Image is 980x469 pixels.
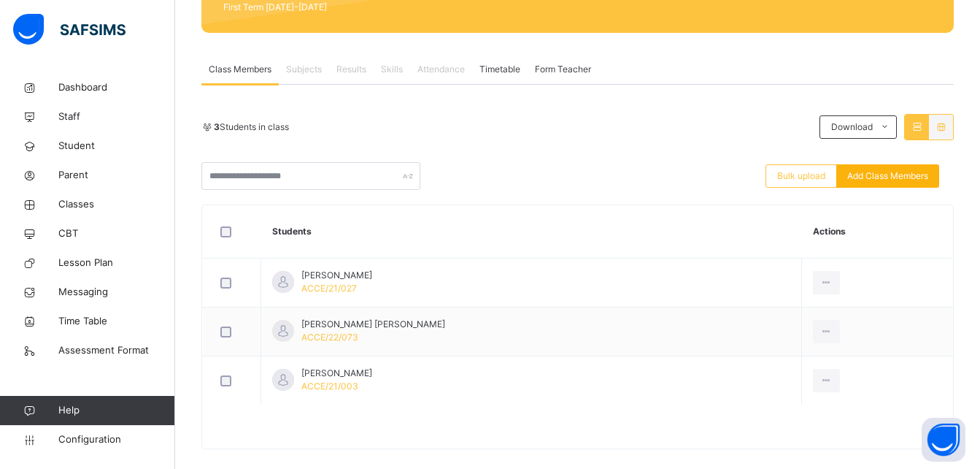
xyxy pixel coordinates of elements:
span: Form Teacher [535,63,591,76]
span: [PERSON_NAME] [301,367,372,380]
span: Parent [58,168,175,183]
span: Skills [381,63,403,76]
span: Lesson Plan [58,256,175,270]
span: [PERSON_NAME] [301,269,372,282]
span: Classes [58,197,175,212]
img: safsims [13,14,126,45]
b: 3 [214,121,220,132]
span: ACCE/21/027 [301,283,357,294]
span: CBT [58,226,175,241]
span: Staff [58,110,175,124]
span: Add Class Members [847,169,928,183]
span: Bulk upload [777,169,825,183]
span: Assessment Format [58,343,175,358]
span: Class Members [209,63,271,76]
span: Subjects [286,63,322,76]
span: [PERSON_NAME] [PERSON_NAME] [301,318,445,331]
span: Student [58,139,175,153]
span: Dashboard [58,80,175,95]
span: Messaging [58,285,175,300]
span: ACCE/22/073 [301,332,358,343]
span: Configuration [58,432,174,447]
span: Help [58,403,174,418]
th: Students [261,205,802,259]
span: Attendance [417,63,465,76]
span: Students in class [214,121,289,134]
span: Results [336,63,366,76]
button: Open asap [922,418,965,462]
span: Time Table [58,314,175,329]
span: ACCE/21/003 [301,381,358,392]
span: Download [831,121,873,134]
span: Timetable [479,63,520,76]
th: Actions [802,205,953,259]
